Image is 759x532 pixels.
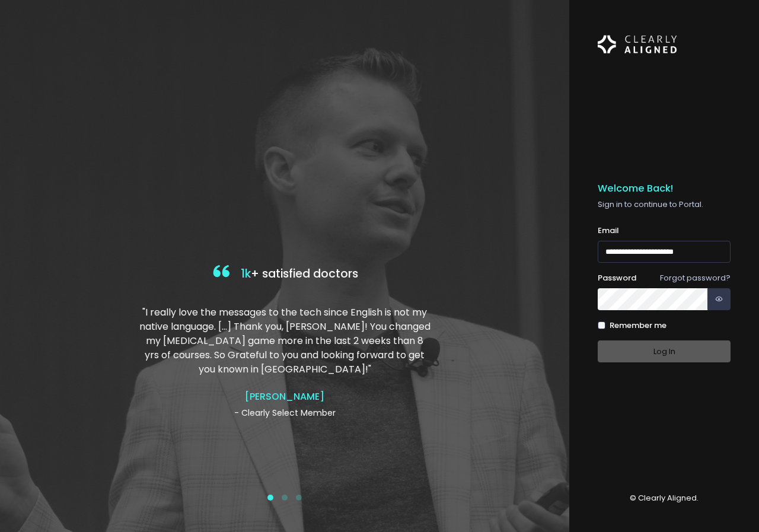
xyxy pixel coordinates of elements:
p: "I really love the messages to the tech since English is not my native language. […] Thank you, [... [138,305,431,377]
h5: Welcome Back! [598,183,731,195]
label: Password [598,272,636,284]
p: © Clearly Aligned. [598,492,731,504]
p: Sign in to continue to Portal. [598,199,731,211]
h4: [PERSON_NAME] [138,391,431,402]
label: Remember me [610,320,666,332]
p: - Clearly Select Member [138,407,431,419]
img: Logo Horizontal [598,28,677,60]
label: Email [598,225,619,237]
a: Forgot password? [660,272,731,283]
h4: + satisfied doctors [138,262,431,286]
span: 1k [241,266,251,282]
